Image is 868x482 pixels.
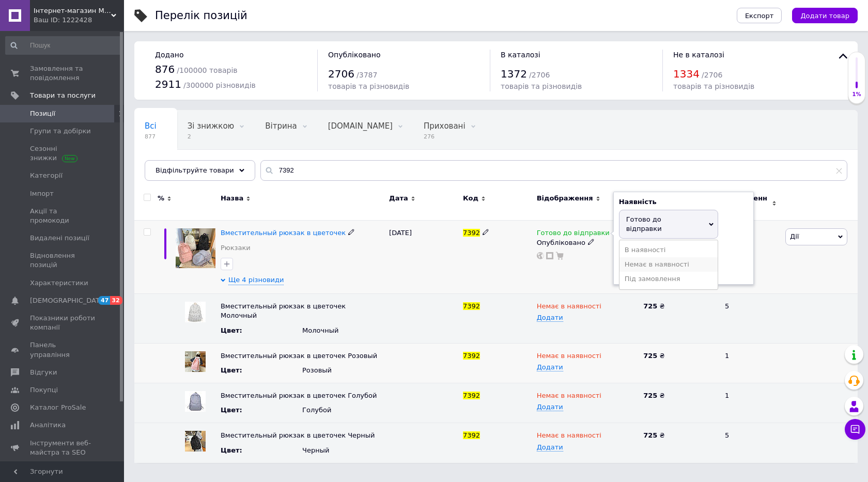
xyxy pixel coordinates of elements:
[183,81,256,89] span: / 300000 різновидів
[424,133,466,141] span: 276
[463,352,480,360] span: 7392
[228,275,284,285] span: Ще 4 різновиди
[386,221,460,294] div: [DATE]
[424,121,466,131] span: Приховані
[790,232,799,240] span: Дії
[221,351,384,361] div: Назву успадковано від основного товару
[30,278,88,288] span: Характеристики
[185,431,206,452] img: Вместительный рюкзак в цветочек Черный
[110,296,122,305] span: 32
[719,423,783,463] div: 5
[619,257,718,272] li: Немає в наявності
[643,302,716,311] div: ₴
[537,194,593,203] span: Відображення
[737,8,782,23] button: Експорт
[158,194,164,203] span: %
[30,421,66,430] span: Аналітика
[537,229,610,240] span: Готово до відправки
[328,121,393,131] span: [DOMAIN_NAME]
[673,82,754,90] span: товарів та різновидів
[30,439,96,457] span: Інструменти веб-майстра та SEO
[643,431,716,440] div: ₴
[5,36,122,55] input: Пошук
[463,392,480,399] span: 7392
[221,302,384,320] div: Назву успадковано від основного товару
[328,51,381,59] span: Опубліковано
[501,51,540,59] span: В каталозі
[463,302,480,310] span: 7392
[34,6,111,15] span: Інтернет-магазин Mak-Shop
[34,15,124,25] div: Ваш ID: 1222428
[30,64,96,83] span: Замовлення та повідомлення
[30,368,57,377] span: Відгуки
[501,82,582,90] span: товарів та різновидів
[30,109,55,118] span: Позиції
[529,71,550,79] span: / 2706
[221,352,377,360] span: Вместительный рюкзак в цветочек Розовый
[643,391,716,400] div: ₴
[221,229,346,237] a: Вместительный рюкзак в цветочек
[719,343,783,383] div: 1
[188,121,234,131] span: Зі знижкою
[221,431,375,439] span: Вместительный рюкзак в цветочек Черный
[30,234,89,243] span: Видалені позиції
[626,215,662,232] span: Готово до відправки
[719,383,783,423] div: 1
[463,431,480,439] span: 7392
[643,302,657,310] b: 725
[643,392,657,399] b: 725
[155,63,175,75] span: 876
[155,78,181,90] span: 2911
[185,302,206,322] img: Вместительный рюкзак в цветочек Молочный
[221,302,346,319] span: Вместительный рюкзак в цветочек Молочный
[221,406,274,415] div: Цвет :
[619,197,748,207] div: Наявність
[463,229,480,237] span: 7392
[221,392,377,399] span: Вместительный рюкзак в цветочек Голубой
[30,91,96,100] span: Товари та послуги
[745,12,774,20] span: Експорт
[673,51,724,59] span: Не в каталозі
[177,66,237,74] span: / 100000 товарів
[155,51,183,59] span: Додано
[537,392,601,402] span: Немає в наявності
[185,351,206,372] img: Вместительный рюкзак в цветочек Розовый
[537,403,563,411] span: Додати
[302,446,384,455] div: Черный
[188,133,234,141] span: 2
[619,243,718,257] li: В наявності
[501,68,527,80] span: 1372
[537,238,639,247] div: Опубліковано
[98,296,110,305] span: 47
[221,431,384,440] div: Назву успадковано від основного товару
[30,296,106,305] span: [DEMOGRAPHIC_DATA]
[145,121,157,131] span: Всі
[537,431,601,442] span: Немає в наявності
[155,10,247,21] div: Перелік позицій
[302,366,384,375] div: Розовый
[643,351,716,361] div: ₴
[30,251,96,270] span: Відновлення позицій
[719,294,783,344] div: 5
[30,144,96,163] span: Сезонні знижки
[463,194,478,203] span: Код
[30,314,96,332] span: Показники роботи компанії
[30,127,91,136] span: Групи та добірки
[537,443,563,452] span: Додати
[221,243,251,253] a: Рюкзаки
[30,403,86,412] span: Каталог ProSale
[260,160,847,181] input: Пошук по назві позиції, артикулу і пошуковим запитам
[221,326,274,335] div: Цвет :
[302,406,384,415] div: Голубой
[800,12,849,20] span: Додати товар
[30,189,54,198] span: Імпорт
[328,82,409,90] span: товарів та різновидів
[537,314,563,322] span: Додати
[30,385,58,395] span: Покупці
[702,71,722,79] span: / 2706
[357,71,377,79] span: / 3787
[389,194,408,203] span: Дата
[619,272,718,286] li: Під замовлення
[302,326,384,335] div: Молочный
